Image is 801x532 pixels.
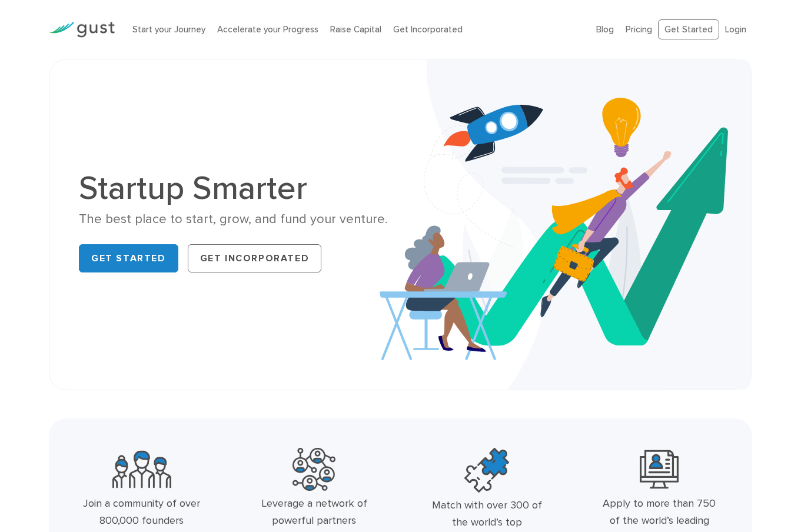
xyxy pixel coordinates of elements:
a: Raise Capital [330,24,381,35]
div: The best place to start, grow, and fund your venture. [79,211,391,228]
img: Leading Angel Investment [640,448,679,491]
div: Join a community of over 800,000 founders [79,496,204,530]
img: Powerful Partners [293,448,335,491]
a: Login [725,24,746,35]
a: Get Incorporated [188,244,322,272]
div: Leverage a network of powerful partners [252,496,377,530]
img: Gust Logo [49,22,115,38]
a: Get Started [658,19,719,40]
a: Blog [596,24,614,35]
img: Top Accelerators [464,448,509,493]
img: Community Founders [112,448,171,491]
a: Accelerate your Progress [217,24,318,35]
img: Startup Smarter Hero [380,59,751,390]
a: Start your Journey [132,24,205,35]
a: Pricing [626,24,652,35]
a: Get Incorporated [393,24,463,35]
a: Get Started [79,244,178,272]
h1: Startup Smarter [79,172,391,205]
